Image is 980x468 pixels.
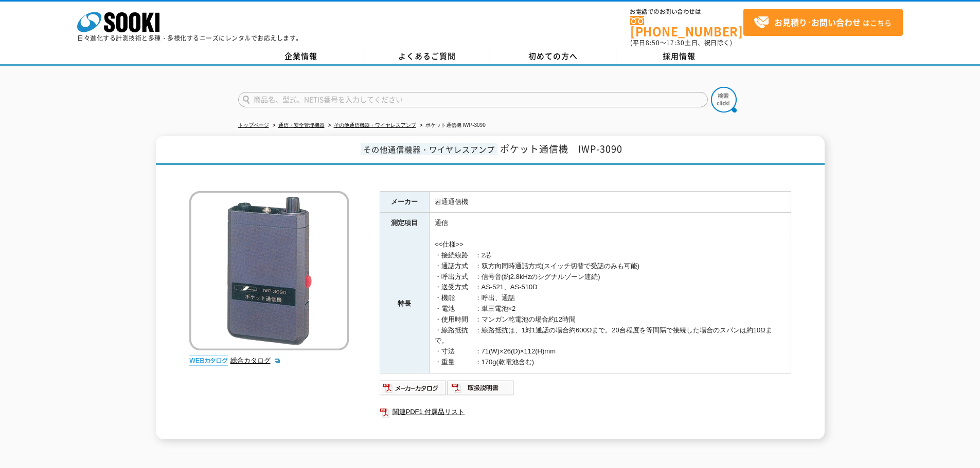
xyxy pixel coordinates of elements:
[666,38,685,47] span: 17:30
[238,92,708,107] input: 商品名、型式、NETIS番号を入力してください
[754,15,892,30] span: はこちら
[447,380,514,396] img: 取扱説明書
[616,49,742,64] a: 採用情報
[77,35,302,41] p: 日々進化する計測技術と多種・多様化するニーズにレンタルでお応えします。
[743,9,903,36] a: お見積り･お問い合わせはこちら
[429,213,791,234] td: 通信
[380,386,447,394] a: メーカーカタログ
[238,49,364,64] a: 企業情報
[490,49,616,64] a: 初めての方へ
[447,386,514,394] a: 取扱説明書
[238,122,269,128] a: トップページ
[528,50,578,62] span: 初めての方へ
[361,143,497,155] span: その他通信機器・ワイヤレスアンプ
[711,87,737,113] img: btn_search.png
[630,16,743,37] a: [PHONE_NUMBER]
[630,9,743,15] span: お電話でのお問い合わせは
[364,49,490,64] a: よくあるご質問
[380,380,447,396] img: メーカーカタログ
[380,405,791,419] a: 関連PDF1 付属品リスト
[230,357,281,364] a: 総合カタログ
[646,38,660,47] span: 8:50
[774,16,861,28] strong: お見積り･お問い合わせ
[429,234,791,373] td: <<仕様>> ・接続線路 ：2芯 ・通話方式 ：双方向同時通話方式(スイッチ切替で受話のみも可能) ・呼出方式 ：信号音(約2.8kHzのシグナルゾーン連続) ・送受方式 ：AS-521、AS-...
[418,120,486,131] li: ポケット通信機 IWP-3090
[189,355,228,366] img: webカタログ
[429,191,791,213] td: 岩通通信機
[380,234,429,373] th: 特長
[380,213,429,234] th: 測定項目
[630,38,732,47] span: (平日 ～ 土日、祝日除く)
[500,142,622,156] span: ポケット通信機 IWP-3090
[380,191,429,213] th: メーカー
[278,122,325,128] a: 通信・安全管理機器
[334,122,416,128] a: その他通信機器・ワイヤレスアンプ
[189,191,349,350] img: ポケット通信機 IWP-3090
